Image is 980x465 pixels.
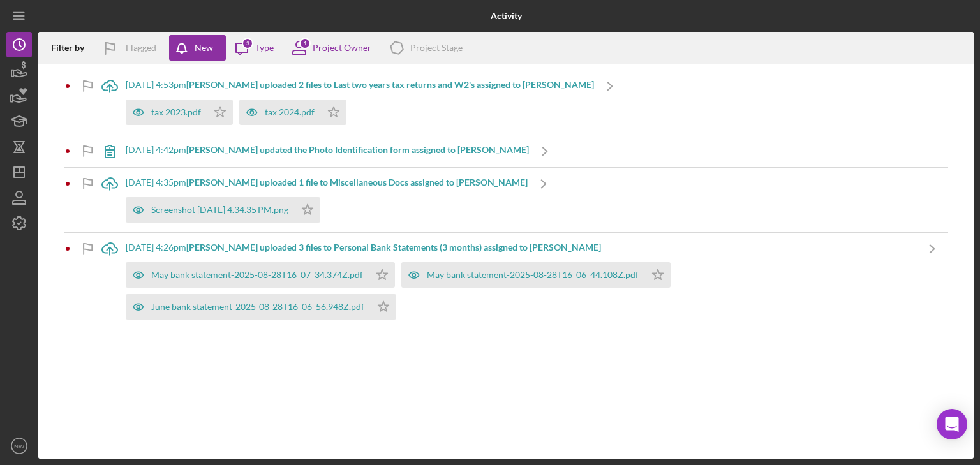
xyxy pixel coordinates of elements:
[94,35,169,61] button: Flagged
[126,294,396,320] button: June bank statement-2025-08-28T16_06_56.948Z.pdf
[14,443,25,450] text: NW
[151,205,288,215] div: Screenshot [DATE] 4.34.35 PM.png
[6,433,32,459] button: NW
[195,35,213,61] div: New
[126,242,916,253] div: [DATE] 4:26pm
[242,38,253,49] div: 3
[126,177,528,188] div: [DATE] 4:35pm
[186,177,528,188] b: [PERSON_NAME] uploaded 1 file to Miscellaneous Docs assigned to [PERSON_NAME]
[151,302,364,312] div: June bank statement-2025-08-28T16_06_56.948Z.pdf
[126,197,320,223] button: Screenshot [DATE] 4.34.35 PM.png
[126,262,395,288] button: May bank statement-2025-08-28T16_07_34.374Z.pdf
[94,70,626,135] a: [DATE] 4:53pm[PERSON_NAME] uploaded 2 files to Last two years tax returns and W2's assigned to [P...
[265,107,315,117] div: tax 2024.pdf
[126,80,594,90] div: [DATE] 4:53pm
[126,100,233,125] button: tax 2023.pdf
[151,107,201,117] div: tax 2023.pdf
[313,43,371,53] div: Project Owner
[186,144,529,155] b: [PERSON_NAME] updated the Photo Identification form assigned to [PERSON_NAME]
[126,145,529,155] div: [DATE] 4:42pm
[239,100,346,125] button: tax 2024.pdf
[186,79,594,90] b: [PERSON_NAME] uploaded 2 files to Last two years tax returns and W2's assigned to [PERSON_NAME]
[255,43,274,53] div: Type
[937,409,967,439] div: Open Intercom Messenger
[94,135,561,167] a: [DATE] 4:42pm[PERSON_NAME] updated the Photo Identification form assigned to [PERSON_NAME]
[51,43,94,53] div: Filter by
[94,168,560,232] a: [DATE] 4:35pm[PERSON_NAME] uploaded 1 file to Miscellaneous Docs assigned to [PERSON_NAME]Screens...
[186,242,601,253] b: [PERSON_NAME] uploaded 3 files to Personal Bank Statements (3 months) assigned to [PERSON_NAME]
[94,233,948,329] a: [DATE] 4:26pm[PERSON_NAME] uploaded 3 files to Personal Bank Statements (3 months) assigned to [P...
[401,262,671,288] button: May bank statement-2025-08-28T16_06_44.108Z.pdf
[169,35,226,61] button: New
[126,35,156,61] div: Flagged
[427,270,639,280] div: May bank statement-2025-08-28T16_06_44.108Z.pdf
[151,270,363,280] div: May bank statement-2025-08-28T16_07_34.374Z.pdf
[410,43,463,53] div: Project Stage
[491,11,522,21] b: Activity
[299,38,311,49] div: 1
